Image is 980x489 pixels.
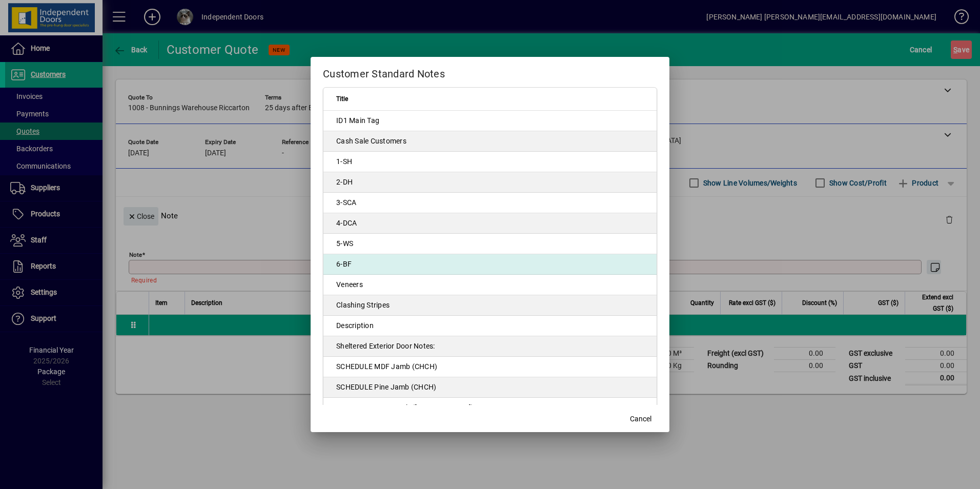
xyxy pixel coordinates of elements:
[323,213,657,234] td: 4-DCA
[323,377,657,398] td: SCHEDULE Pine Jamb (CHCH)
[323,357,657,377] td: SCHEDULE MDF Jamb (CHCH)
[323,275,657,295] td: Veneers
[630,414,651,424] span: Cancel
[323,131,657,152] td: Cash Sale Customers
[336,93,348,105] span: Title
[624,410,657,428] button: Cancel
[323,193,657,213] td: 3-SCA
[323,398,657,418] td: SCHEDULE MDF Jamb ([PERSON_NAME])
[311,57,669,87] h2: Customer Standard Notes
[323,295,657,316] td: Clashing Stripes
[323,234,657,254] td: 5-WS
[323,254,657,275] td: 6-BF
[323,172,657,193] td: 2-DH
[323,316,657,336] td: Description
[323,111,657,131] td: ID1 Main Tag
[323,152,657,172] td: 1-SH
[323,336,657,357] td: Sheltered Exterior Door Notes:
